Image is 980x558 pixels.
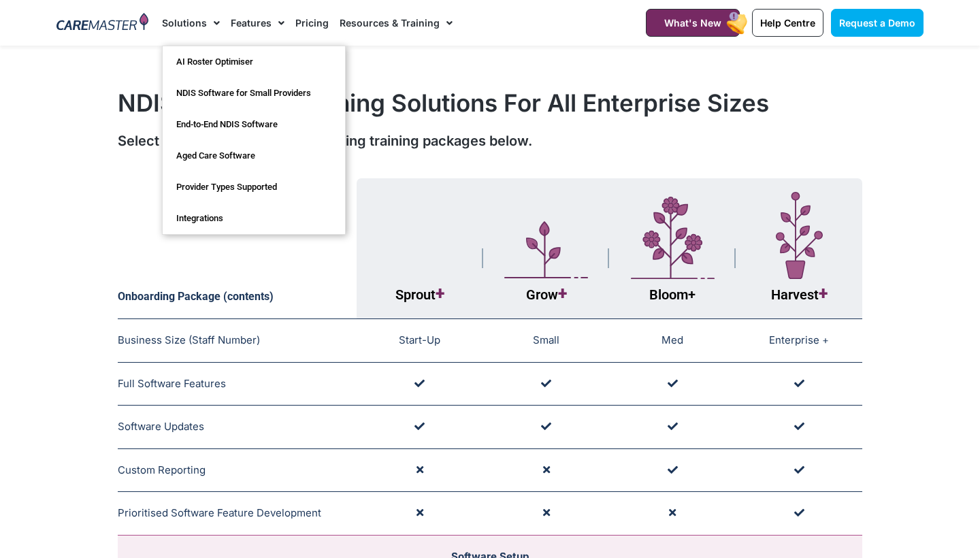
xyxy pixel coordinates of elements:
ul: Solutions [162,46,346,235]
img: Layer_1-4-1.svg [631,197,715,280]
span: Business Size (Staff Number) [118,333,260,346]
span: Harvest [771,286,828,303]
a: NDIS Software for Small Providers [163,78,345,109]
span: Help Centre [760,17,815,29]
span: + [688,286,696,303]
th: Onboarding Package (contents) [118,178,357,319]
span: Sprout [395,286,444,303]
td: Small [483,319,610,363]
a: AI Roster Optimiser [163,46,345,78]
td: Enterprise + [736,319,862,363]
td: Med [609,319,736,363]
a: What's New [646,9,740,37]
span: + [819,284,828,303]
img: Layer_1-5.svg [504,221,588,279]
img: Layer_1-7-1.svg [776,192,823,279]
div: Select from our NDIS staff onboarding training packages below. [118,131,862,151]
a: Help Centre [752,9,823,37]
td: Custom Reporting [118,448,357,492]
a: Aged Care Software [163,140,345,171]
td: Prioritised Software Feature Development [118,492,357,536]
a: Provider Types Supported [163,171,345,203]
h1: NDIS Software Training Solutions For All Enterprise Sizes [118,88,862,117]
td: Start-Up [357,319,483,363]
img: CareMaster Logo [56,13,148,33]
span: Bloom [649,286,696,303]
a: Request a Demo [831,9,924,37]
td: Software Updates [118,406,357,449]
span: + [558,284,567,303]
span: + [436,284,444,303]
span: Grow [526,286,567,303]
span: Full Software Features [118,377,226,390]
span: What's New [664,17,721,29]
span: Request a Demo [839,17,915,29]
a: End-to-End NDIS Software [163,109,345,140]
a: Integrations [163,203,345,234]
